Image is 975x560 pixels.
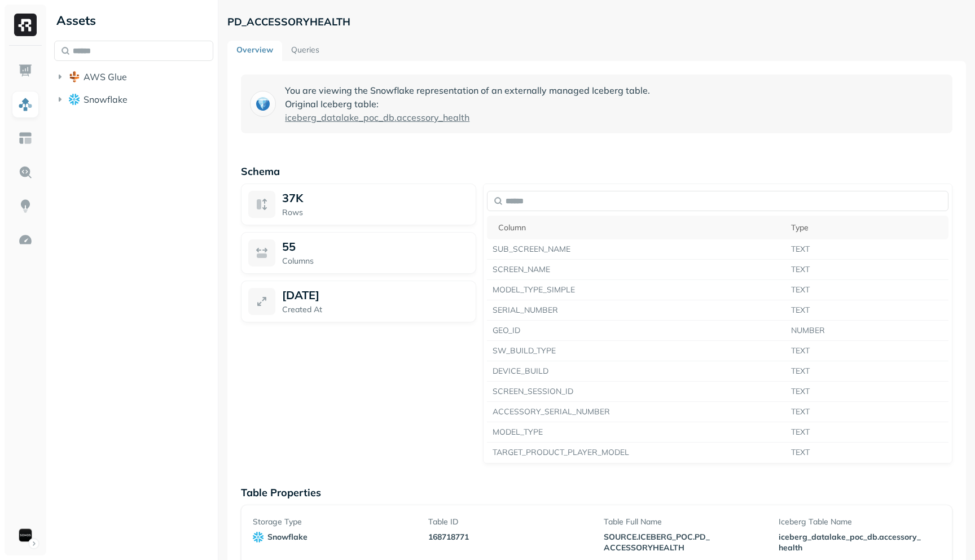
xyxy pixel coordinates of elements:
td: TEXT [785,422,948,443]
p: snowflake [267,532,308,542]
span: _ [863,532,867,542]
p: Iceberg Table Name [779,517,941,527]
img: Assets [18,97,33,112]
td: SUB_SCREEN_NAME [487,239,786,260]
td: TEXT [785,239,948,260]
span: accessory_health [397,111,469,124]
span: health [779,542,802,553]
img: root [69,71,80,82]
span: . [394,111,397,124]
td: SERIAL_NUMBER [487,300,786,321]
span: _ [807,532,811,542]
img: snowflake [253,532,264,542]
span: ACCESSORYHEALTH [604,542,684,553]
img: Optimization [18,233,33,247]
button: Snowflake [54,90,213,108]
td: TEXT [785,280,948,300]
a: iceberg_datalake_poc_db.accessory_health [285,111,650,124]
p: Table ID [428,517,590,527]
span: . [693,532,695,542]
td: TEXT [785,341,948,361]
span: accessory [879,532,917,542]
td: SW_BUILD_TYPE [487,341,786,361]
span: db [867,532,877,542]
img: Asset Explorer [18,131,33,146]
p: Columns [282,256,468,266]
span: poc [850,532,863,542]
div: Type [791,222,943,233]
td: NUMBER [785,321,948,341]
td: SCREEN_NAME [487,260,786,280]
span: PD [695,532,706,542]
p: Rows [282,207,468,218]
td: TEXT [785,382,948,402]
span: _ [846,532,850,542]
span: _ [917,532,921,542]
img: root [69,94,80,104]
span: AWS Glue [84,71,127,82]
td: ACCESSORY_SERIAL_NUMBER [487,402,786,422]
td: TEXT [785,402,948,422]
p: You are viewing the Snowflake representation of an externally managed Iceberg table. Original Ice... [285,84,650,124]
span: Snowflake [84,94,128,105]
td: TEXT [785,443,948,463]
span: iceberg [779,532,807,542]
a: Overview [227,41,282,61]
span: . [636,532,638,542]
img: Insights [18,199,33,213]
p: Table Properties [241,486,952,499]
span: iceberg_datalake_poc_db [285,111,394,124]
p: PD_ACCESSORYHEALTH [227,15,350,28]
p: Storage Type [253,517,415,527]
span: POC [676,532,693,542]
p: 168718771 [428,532,590,542]
img: Dashboard [18,63,33,78]
p: Created At [282,304,468,315]
td: GEO_ID [487,321,786,341]
div: Column [498,222,780,233]
span: _ [706,532,710,542]
a: Queries [282,41,328,61]
td: DEVICE_BUILD [487,361,786,382]
span: SOURCE [604,532,636,542]
span: . [877,532,879,542]
span: 37K [282,191,303,205]
td: MODEL_TYPE_SIMPLE [487,280,786,300]
p: [DATE] [282,288,319,302]
button: AWS Glue [54,68,213,86]
td: TEXT [785,361,948,382]
p: Table Full Name [604,517,766,527]
span: _ [672,532,676,542]
td: SCREEN_SESSION_ID [487,382,786,402]
p: 55 [282,239,296,253]
img: Ryft [14,14,37,36]
td: TARGET_PRODUCT_PLAYER_MODEL [487,443,786,463]
img: Query Explorer [18,165,33,180]
td: MODEL_TYPE [487,422,786,443]
span: datalake [811,532,846,542]
td: TEXT [785,260,948,280]
td: TEXT [785,300,948,321]
p: Schema [241,165,952,178]
div: Assets [54,11,213,29]
span: ICEBERG [638,532,672,542]
img: Sonos [17,527,33,543]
